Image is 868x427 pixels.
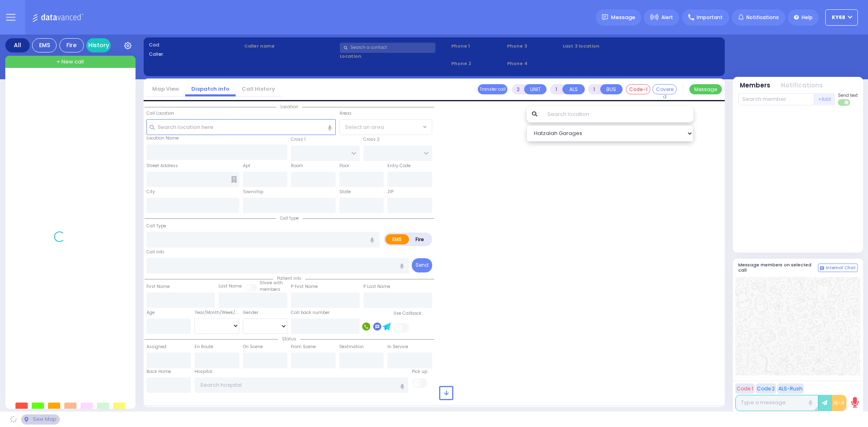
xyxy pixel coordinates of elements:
span: Phone 1 [451,43,504,50]
div: All [5,38,30,52]
span: Internal Chat [826,265,856,271]
button: Code 2 [756,383,776,394]
img: comment-alt.png [820,266,824,270]
span: Call type [276,215,303,221]
button: Message [689,84,722,94]
label: Call Info [146,249,164,255]
label: Last Name [219,283,242,290]
label: Last 3 location [563,43,641,50]
label: Floor [339,163,349,169]
label: On Scene [243,344,263,350]
label: Entry Code [387,163,411,169]
input: Search location [542,106,693,122]
label: ZIP [387,189,394,195]
span: Phone 3 [507,43,560,50]
label: From Scene [291,344,316,350]
label: Use Callback [394,310,422,317]
input: Search hospital [195,377,408,393]
span: Help [802,14,813,21]
span: Alert [661,14,673,21]
button: Transfer call [478,84,507,94]
button: Members [740,81,770,90]
span: Send text [838,92,858,98]
label: Call Location [146,110,174,117]
label: Location [340,53,448,60]
label: P First Name [291,283,318,290]
label: Apt [243,163,250,169]
button: Notifications [781,81,823,90]
div: Year/Month/Week/Day [195,309,239,316]
label: Cross 1 [291,136,306,143]
div: Fire [59,38,84,52]
button: BUS [600,84,623,94]
label: Township [243,189,263,195]
a: Dispatch info [185,85,236,93]
label: Areas [339,110,352,117]
span: ky68 [832,14,845,21]
div: EMS [32,38,57,52]
img: message.svg [602,14,608,20]
button: ALS-Rush [777,383,804,394]
div: See map [21,414,59,425]
button: UNIT [524,84,547,94]
button: ky68 [825,9,858,26]
span: Phone 2 [451,60,504,67]
label: Back Home [146,368,171,375]
span: Phone 4 [507,60,560,67]
button: Covered [652,84,677,94]
span: Patient info [273,275,305,281]
h5: Message members on selected call [738,262,818,273]
span: Important [697,14,723,21]
label: Gender [243,309,258,316]
label: Street Address [146,163,178,169]
span: Status [278,336,300,342]
label: In Service [387,344,408,350]
label: Room [291,163,303,169]
label: Cross 2 [363,136,380,143]
button: Code-1 [626,84,650,94]
label: Assigned [146,344,166,350]
label: City [146,189,155,195]
label: Caller: [149,51,242,58]
label: State [339,189,351,195]
label: Pick up [412,368,427,375]
label: Turn off text [838,98,851,107]
button: ALS [562,84,585,94]
label: Cad: [149,41,242,48]
label: Caller name [244,43,337,50]
label: Location Name [146,135,179,142]
a: Map View [146,85,185,93]
input: Search location here [146,119,336,135]
label: First Name [146,283,170,290]
label: En Route [195,344,213,350]
img: Logo [32,12,86,22]
label: Age [146,309,155,316]
input: Search member [738,93,814,105]
small: Share with [260,280,283,286]
span: Location [276,104,302,110]
label: Call Type [146,223,166,229]
input: Search a contact [340,43,435,53]
span: Other building occupants [231,176,237,183]
span: + New call [57,58,84,66]
label: Fire [409,234,431,244]
button: Code 1 [735,383,754,394]
label: P Last Name [363,283,390,290]
span: Notifications [746,14,779,21]
label: EMS [385,234,409,244]
label: Destination [339,344,364,350]
span: Select an area [345,123,384,131]
a: Call History [236,85,281,93]
span: Message [611,13,635,22]
button: Send [412,258,432,272]
a: History [86,38,111,52]
label: Call back number [291,309,330,316]
label: Hospital [195,368,212,375]
span: members [260,286,280,292]
button: Internal Chat [818,264,858,272]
